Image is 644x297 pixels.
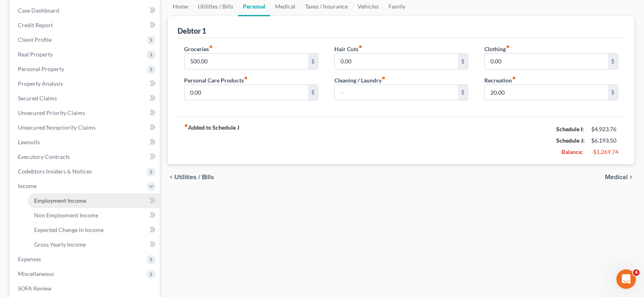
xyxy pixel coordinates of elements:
i: fiber_manual_record [382,76,386,80]
span: Expected Change in Income [34,226,104,233]
label: Hair Cuts [334,45,362,53]
i: fiber_manual_record [244,76,248,80]
span: Personal Property [18,65,64,72]
span: Unsecured Nonpriority Claims [18,124,95,131]
input: -- [485,54,608,69]
a: Case Dashboard [11,3,160,18]
span: Client Profile [18,36,52,43]
i: fiber_manual_record [506,45,510,49]
span: Credit Report [18,22,53,28]
span: Case Dashboard [18,7,59,14]
span: Utilities / Bills [174,174,214,180]
a: Gross Yearly Income [28,237,160,252]
span: Income [18,182,37,189]
span: Codebtors Insiders & Notices [18,168,92,175]
input: -- [485,85,608,100]
a: Credit Report [11,18,160,33]
div: Debtor 1 [178,26,206,36]
div: $4,923.76 [591,125,618,133]
a: Non Employment Income [28,208,160,223]
a: Lawsuits [11,135,160,150]
div: $ [458,54,468,69]
strong: Schedule J: [556,137,585,144]
div: $ [608,54,618,69]
label: Personal Care Products [184,76,248,85]
div: $ [308,54,318,69]
div: $ [458,85,468,100]
span: Property Analysis [18,80,63,87]
label: Cleaning / Laundry [334,76,386,85]
span: Non Employment Income [34,212,98,219]
label: Groceries [184,45,213,53]
span: Unsecured Priority Claims [18,109,85,116]
span: Employment Income [34,197,86,204]
input: -- [184,85,308,100]
a: Unsecured Priority Claims [11,106,160,120]
label: Clothing [484,45,510,53]
a: SOFA Review [11,281,160,296]
strong: Schedule I: [556,126,584,132]
button: chevron_left Utilities / Bills [168,174,214,180]
i: fiber_manual_record [209,45,213,49]
span: Executory Contracts [18,153,70,160]
i: fiber_manual_record [184,124,188,128]
span: Miscellaneous [18,270,54,277]
span: Expenses [18,256,41,262]
a: Expected Change in Income [28,223,160,237]
span: Secured Claims [18,95,57,102]
a: Secured Claims [11,91,160,106]
span: 4 [633,269,640,276]
span: Medical [605,174,628,180]
span: SOFA Review [18,285,52,292]
i: fiber_manual_record [358,45,362,49]
a: Executory Contracts [11,150,160,164]
strong: Balance: [562,148,583,155]
span: Lawsuits [18,139,40,145]
div: -$1,269.74 [591,148,618,156]
a: Employment Income [28,193,160,208]
input: -- [335,85,458,100]
iframe: Intercom live chat [616,269,636,289]
button: Medical chevron_right [605,174,634,180]
a: Property Analysis [11,76,160,91]
label: Recreation [484,76,516,85]
strong: Added to Schedule J [184,124,239,158]
span: Gross Yearly Income [34,241,86,248]
div: $6,193.50 [591,137,618,145]
span: Real Property [18,51,53,58]
div: $ [308,85,318,100]
i: fiber_manual_record [512,76,516,80]
div: $ [608,85,618,100]
a: Unsecured Nonpriority Claims [11,120,160,135]
i: chevron_right [628,174,634,180]
i: chevron_left [168,174,174,180]
input: -- [184,54,308,69]
input: -- [335,54,458,69]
